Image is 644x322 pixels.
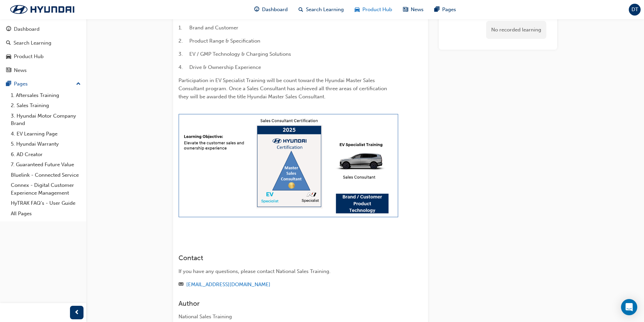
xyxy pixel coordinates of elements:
div: Search Learning [14,39,51,47]
span: Dashboard [262,6,288,14]
span: search-icon [6,40,11,46]
a: guage-iconDashboard [249,3,293,17]
span: car-icon [6,54,11,60]
span: news-icon [6,68,11,74]
span: DT [631,6,638,14]
h3: Author [178,300,398,307]
span: news-icon [403,5,408,14]
a: 1. Aftersales Training [8,90,84,101]
img: Trak [3,2,81,17]
span: News [411,6,424,14]
div: News [14,67,27,74]
a: Connex - Digital Customer Experience Management [8,180,84,198]
span: Search Learning [306,6,344,14]
a: [EMAIL_ADDRESS][DOMAIN_NAME] [186,281,270,288]
a: Search Learning [3,37,84,49]
a: 7. Guaranteed Future Value [8,159,84,170]
div: If you have any questions, please contact National Sales Training. [178,268,398,275]
a: news-iconNews [398,3,429,17]
span: Product Hub [362,6,392,14]
span: 4. Drive & Ownership Experience [178,64,261,70]
div: Product Hub [14,53,44,60]
span: guage-icon [6,26,11,32]
a: HyTRAK FAQ's - User Guide [8,198,84,208]
button: DashboardSearch LearningProduct HubNews [3,22,84,78]
button: Pages [3,78,84,90]
div: Open Intercom Messenger [621,299,637,315]
span: prev-icon [74,308,79,317]
a: 5. Hyundai Warranty [8,139,84,149]
a: car-iconProduct Hub [349,3,398,17]
a: All Pages [8,208,84,219]
span: 2. Product Range & Specification [178,38,260,44]
span: 1. Brand and Customer [178,25,238,31]
div: No recorded learning [486,21,546,39]
span: search-icon [299,5,303,14]
a: 3. Hyundai Motor Company Brand [8,111,84,129]
span: up-icon [76,80,81,89]
a: pages-iconPages [429,3,461,17]
a: News [3,64,84,77]
span: car-icon [355,5,360,14]
a: 2. Sales Training [8,100,84,111]
h3: Contact [178,254,398,262]
div: Email [178,280,398,289]
span: 3. EV / GMP Technology & Charging Solutions [178,51,291,57]
span: pages-icon [434,5,439,14]
div: Pages [14,80,28,88]
a: Bluelink - Connected Service [8,170,84,180]
span: Participation in EV Specialist Training will be count toward the Hyundai Master Sales Consultant ... [178,77,388,100]
span: pages-icon [6,81,11,87]
div: Dashboard [14,25,40,33]
a: search-iconSearch Learning [293,3,349,17]
a: Dashboard [3,23,84,35]
span: Pages [442,6,456,14]
button: DT [629,4,641,16]
div: National Sales Training [178,313,398,321]
a: 4. EV Learning Page [8,129,84,139]
span: email-icon [178,282,184,288]
a: Product Hub [3,50,84,63]
span: guage-icon [254,5,259,14]
a: 6. AD Creator [8,149,84,160]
